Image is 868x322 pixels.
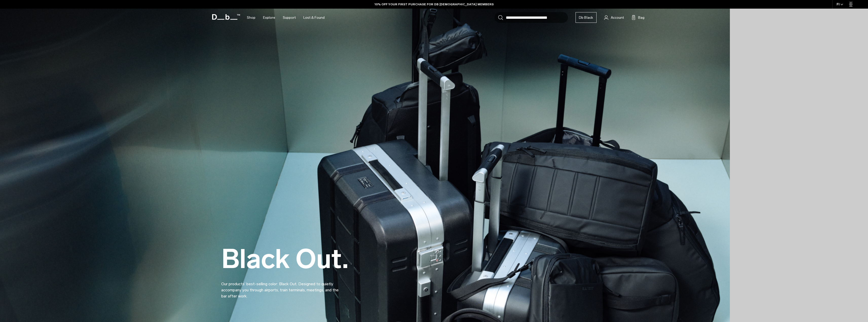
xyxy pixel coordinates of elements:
a: Shop [247,9,255,27]
nav: Main Navigation [243,9,328,27]
a: 10% OFF YOUR FIRST PURCHASE FOR DB [DEMOGRAPHIC_DATA] MEMBERS [375,2,494,7]
p: Our products’ best-selling color: Black Out. Designed to quietly accompany you through airports, ... [221,275,343,299]
h2: Black Out. [221,246,348,272]
a: Account [604,14,624,21]
a: Db Black [576,12,597,23]
span: Bag [638,15,644,20]
a: Lost & Found [303,9,325,27]
a: Explore [263,9,275,27]
button: Bag [632,14,644,21]
a: Support [283,9,296,27]
span: Account [611,15,624,20]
